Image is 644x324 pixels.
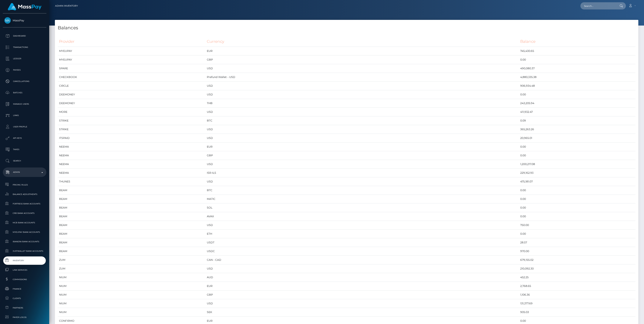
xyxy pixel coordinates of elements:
span: Commissions [4,277,45,282]
p: User Profile [4,124,45,130]
td: 475,181.07 [519,177,635,186]
a: API Keys [3,133,46,143]
td: BTC [206,186,519,195]
td: EUR [206,47,519,55]
td: 0.00 [519,143,635,151]
td: BEAM [58,195,206,203]
span: Fortress Bank Accounts [4,202,45,206]
p: Ledger [4,56,45,62]
span: JustWallet Bank Accounts [4,249,45,253]
td: 452.25 [519,273,635,282]
th: Provider [58,36,206,47]
td: MYEUPAY [58,55,206,64]
td: GBP [206,151,519,160]
td: 679,155.02 [519,256,635,264]
span: Clients [4,296,45,301]
td: BEAM [58,186,206,195]
td: AUD [206,273,519,282]
p: Taxes [4,147,45,152]
a: Manage Users [3,99,46,109]
td: USD [206,125,519,134]
td: NIUM [58,299,206,308]
span: Payer Logos [4,315,45,319]
span: Finance [4,287,45,291]
td: THUNES [58,177,206,186]
td: DEEMONEY [58,99,206,108]
td: STRIKE [58,125,206,134]
a: Clients [3,294,46,302]
td: ETH [206,230,519,238]
td: 0.00 [519,90,635,99]
td: BTC [206,116,519,125]
td: 2,768.65 [519,282,635,291]
a: Partners [3,304,46,312]
td: THB [206,99,519,108]
a: MCB Bank Accounts [3,219,46,227]
td: 0.00 [519,195,635,203]
img: MassPay Logo [8,3,41,10]
p: Search [4,158,45,164]
td: USD [206,299,519,308]
td: 20,965.01 [519,134,635,143]
td: MATIC [206,195,519,203]
a: Search [3,156,46,166]
a: JustWallet Bank Accounts [3,247,46,255]
td: CHECKBOOK [58,73,206,82]
a: User Profile [3,122,46,132]
td: NEEMA [58,169,206,177]
th: Balance [519,36,635,47]
span: Balance Adjustments [4,192,45,196]
td: NIUM [58,282,206,291]
td: 131,377.69 [519,299,635,308]
td: 0.09 [519,116,635,125]
td: BEAM [58,221,206,230]
td: 490,080.37 [519,64,635,73]
td: EUR [206,143,519,151]
a: CRB Bank Accounts [3,209,46,217]
img: MassPay [4,17,11,24]
td: ZUM [58,256,206,264]
p: Cancellations [4,79,45,84]
a: Ibanera Bank Accounts [3,238,46,246]
span: CRB Bank Accounts [4,211,45,215]
td: NIUM [58,308,206,317]
td: ZUM [58,264,206,273]
a: Ledger [3,54,46,63]
td: EUR [206,282,519,291]
td: 970.00 [519,247,635,256]
span: Link Services [4,268,45,272]
td: MYEUPAY [58,47,206,55]
p: Transactions [4,44,45,50]
a: Dashboard [3,31,46,41]
td: BEAM [58,203,206,212]
a: Payer Logos [3,313,46,321]
a: Commissions [3,275,46,283]
td: STRIKE [58,116,206,125]
td: Prefund Wallet - USD [206,73,519,82]
td: 4,880,335.38 [519,73,635,82]
td: 906,934.48 [519,82,635,90]
a: Admin Inventory [55,2,78,10]
a: Balance Adjustments [3,190,46,198]
td: GBP [206,291,519,299]
td: 750.00 [519,221,635,230]
span: Ibanera Bank Accounts [4,239,45,244]
td: AVAX [206,212,519,221]
td: DEEMONEY [58,90,206,99]
a: Inventory [3,256,46,265]
h4: Balances [58,25,635,31]
td: 210,092.30 [519,264,635,273]
td: 905.03 [519,308,635,317]
p: Links [4,113,45,118]
th: Currency [206,36,519,47]
td: 0.00 [519,151,635,160]
a: Link Services [3,266,46,274]
td: CIRCLE [58,82,206,90]
td: 28.57 [519,238,635,247]
td: 243,205.94 [519,99,635,108]
td: USDC [206,247,519,256]
td: USD [206,264,519,273]
td: USD [206,64,519,73]
td: BEAM [58,247,206,256]
td: USD [206,90,519,99]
